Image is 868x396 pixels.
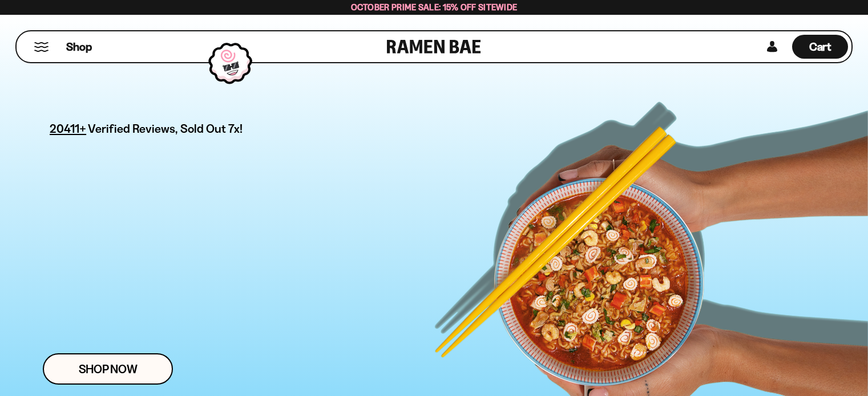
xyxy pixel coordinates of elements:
span: October Prime Sale: 15% off Sitewide [351,2,518,13]
span: Verified Reviews, Sold Out 7x! [88,121,243,136]
button: Mobile Menu Trigger [34,42,49,52]
div: Cart [792,31,848,62]
span: Shop Now [79,363,138,375]
span: 20411+ [50,120,86,137]
span: Shop [66,39,92,55]
a: Shop [66,35,92,59]
span: Cart [809,40,831,54]
a: Shop Now [43,353,173,385]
